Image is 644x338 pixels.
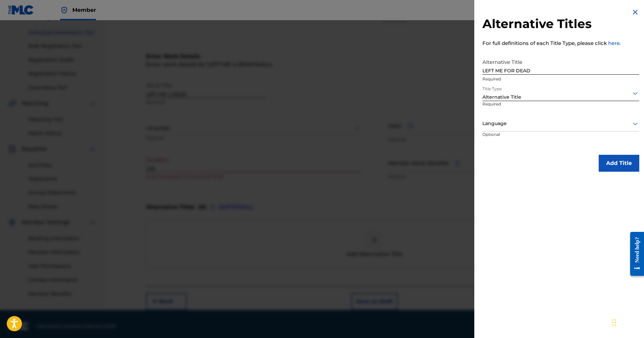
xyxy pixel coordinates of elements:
[610,306,644,338] iframe: Chat Widget
[482,16,639,31] h2: Alternative Titles
[612,312,616,333] div: Drag
[60,6,68,14] img: Top Rightsholder
[625,227,644,281] iframe: Resource Center
[482,40,639,47] p: For full definitions of each Title Type, please click
[72,6,96,14] span: Member
[599,155,639,172] button: Add Title
[8,5,34,15] img: MLC Logo
[482,76,639,82] p: Required
[482,101,530,116] p: Required
[482,131,533,147] p: Optional
[608,40,621,46] a: here.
